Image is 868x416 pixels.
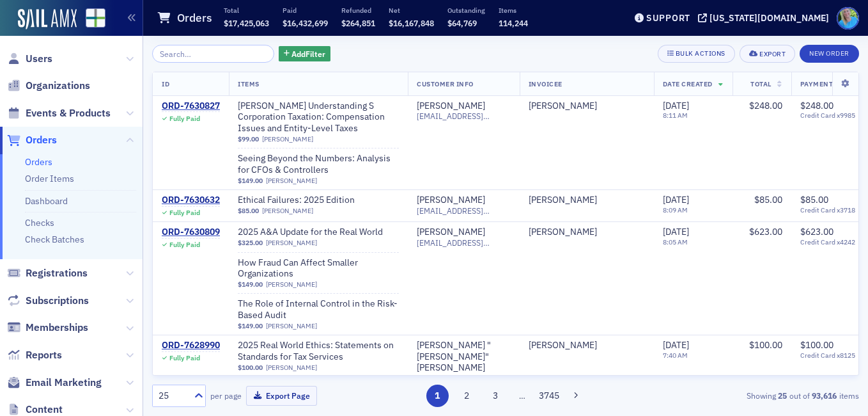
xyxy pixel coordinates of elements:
button: AddFilter [279,46,331,62]
a: [PERSON_NAME] [529,227,597,238]
p: Total [224,6,269,15]
span: $623.00 [800,226,833,237]
div: ORD-7630632 [162,195,220,206]
span: … [513,390,531,401]
a: Memberships [7,321,88,335]
a: Organizations [7,79,90,93]
time: 8:05 AM [663,237,688,246]
a: Orders [7,133,57,147]
div: Export [759,51,786,58]
a: 2025 A&A Update for the Real World [238,227,399,238]
a: Users [7,52,52,66]
a: Seeing Beyond the Numbers: Analysis for CFOs & Controllers [238,153,399,175]
a: [PERSON_NAME] [266,177,317,185]
span: $64,769 [447,18,477,28]
p: Refunded [341,6,375,15]
span: Date Created [663,79,713,88]
span: $149.00 [238,280,263,289]
strong: 93,616 [810,390,839,401]
div: Fully Paid [169,354,200,362]
a: [PERSON_NAME] [266,239,317,247]
button: Export Page [246,386,317,406]
div: Support [646,12,690,24]
span: $149.00 [238,322,263,330]
span: Credit Card x3718 [800,206,864,214]
a: The Role of Internal Control in the Risk-Based Audit [238,298,399,321]
div: Fully Paid [169,241,200,249]
a: ORD-7628990 [162,340,220,351]
span: Payments [800,79,837,88]
span: Add Filter [291,48,325,60]
span: [DATE] [663,194,689,205]
a: ORD-7630827 [162,100,220,112]
span: $85.00 [754,194,782,205]
a: [PERSON_NAME] [529,195,597,206]
button: 2 [455,385,477,407]
span: [EMAIL_ADDRESS][DOMAIN_NAME] [417,111,511,121]
div: Showing out of items [632,390,859,401]
div: [PERSON_NAME] [529,340,597,351]
button: Export [740,45,795,63]
span: [PERSON_NAME][EMAIL_ADDRESS][PERSON_NAME][DOMAIN_NAME] [417,374,511,383]
span: $264,851 [341,18,375,28]
a: [PERSON_NAME] [266,280,317,289]
button: Bulk Actions [658,45,735,63]
span: $99.00 [238,135,259,143]
span: Items [238,79,260,88]
input: Search… [152,45,274,63]
div: [PERSON_NAME] [529,100,597,112]
a: Check Batches [25,234,84,245]
time: 8:09 AM [663,205,688,214]
span: Jenny Hatfield [529,340,645,351]
span: [EMAIL_ADDRESS][PERSON_NAME][DOMAIN_NAME] [417,206,511,216]
span: $248.00 [749,100,782,111]
a: Ethical Failures: 2025 Edition [238,195,399,206]
a: Orders [25,156,52,168]
button: 3745 [538,385,561,407]
span: Surgent's Understanding S Corporation Taxation: Compensation Issues and Entity-Level Taxes [238,100,399,134]
span: $16,432,699 [283,18,328,28]
h1: Orders [177,10,212,26]
span: $16,167,848 [389,18,434,28]
span: $100.00 [749,339,782,351]
span: 114,244 [499,18,528,28]
a: [PERSON_NAME] [262,207,313,215]
a: [PERSON_NAME] [266,364,317,372]
span: $325.00 [238,239,263,247]
span: [DATE] [663,339,689,351]
a: 2025 Real World Ethics: Statements on Standards for Tax Services [238,340,399,362]
a: [PERSON_NAME] [262,135,313,143]
p: Net [389,6,434,15]
a: [PERSON_NAME] Understanding S Corporation Taxation: Compensation Issues and Entity-Level Taxes [238,100,399,134]
a: Subscriptions [7,294,89,308]
span: Credit Card x8125 [800,351,864,360]
a: [PERSON_NAME] [417,195,485,206]
span: Registrations [26,266,88,280]
a: View Homepage [77,8,105,30]
p: Outstanding [447,6,485,15]
a: New Order [800,47,859,58]
span: ID [162,79,169,88]
span: Credit Card x4242 [800,238,864,246]
span: $85.00 [238,207,259,215]
div: [PERSON_NAME] [417,227,485,238]
a: SailAMX [18,9,77,29]
span: [DATE] [663,226,689,237]
a: Order Items [25,173,74,184]
p: Paid [283,6,328,15]
button: New Order [800,45,859,63]
a: [PERSON_NAME] [417,100,485,112]
span: Users [26,52,52,66]
span: Organizations [26,79,90,93]
span: Profile [837,7,859,29]
span: Reports [26,348,62,362]
img: SailAMX [86,8,105,28]
span: Terra Tomas [529,195,645,206]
